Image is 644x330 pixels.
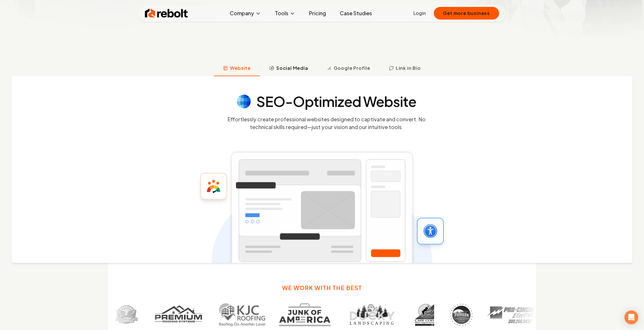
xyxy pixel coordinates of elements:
img: Customer 4 [267,303,318,326]
img: Customer 3 [207,303,253,326]
h3: We work with the best [282,284,362,292]
button: Tools [270,7,300,19]
a: Login [413,10,426,17]
button: Google Profile [317,61,379,76]
img: Customer 1 [103,303,126,326]
button: Link in Bio [379,61,430,76]
h4: SEO-Optimized Website [256,95,416,108]
img: Customer 2 [139,303,193,326]
span: Social Media [276,65,308,72]
img: Customer 8 [474,303,527,326]
button: Get more business [434,7,499,20]
img: Customer 6 [401,303,424,326]
a: Case Studies [335,7,377,19]
button: Company [225,7,266,19]
button: Website [214,61,260,76]
div: Open Intercom Messenger [624,310,638,324]
img: Rebolt Logo [145,7,188,19]
img: Customer 7 [438,303,461,326]
span: Google Profile [334,65,370,72]
img: Customer 5 [332,303,387,326]
a: Pricing [304,7,331,19]
span: Link in Bio [396,65,421,72]
span: Website [230,65,251,72]
button: Social Media [260,61,317,76]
